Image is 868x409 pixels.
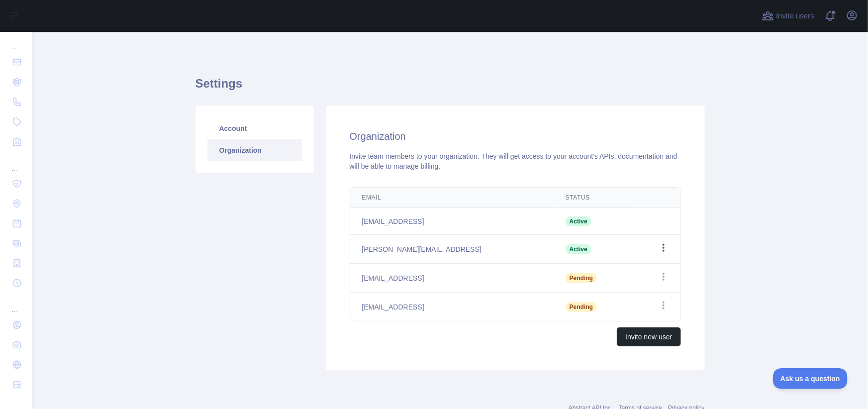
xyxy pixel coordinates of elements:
[554,188,632,208] th: Status
[566,216,591,226] span: Active
[8,31,24,51] div: ...
[350,208,554,235] td: [EMAIL_ADDRESS]
[195,76,705,100] h1: Settings
[350,129,681,143] h2: Organization
[566,273,597,283] span: Pending
[207,117,302,139] a: Account
[617,327,680,346] button: Invite new user
[566,302,597,312] span: Pending
[207,139,302,161] a: Organization
[760,8,816,24] button: Invite users
[773,368,848,389] iframe: Toggle Customer Support
[776,10,814,22] span: Invite users
[8,294,24,314] div: ...
[8,153,24,173] div: ...
[350,188,554,208] th: Email
[350,151,681,171] div: Invite team members to your organization. They will get access to your account's APIs, documentat...
[566,244,591,254] span: Active
[350,293,554,321] td: [EMAIL_ADDRESS]
[350,235,554,264] td: [PERSON_NAME][EMAIL_ADDRESS]
[350,264,554,293] td: [EMAIL_ADDRESS]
